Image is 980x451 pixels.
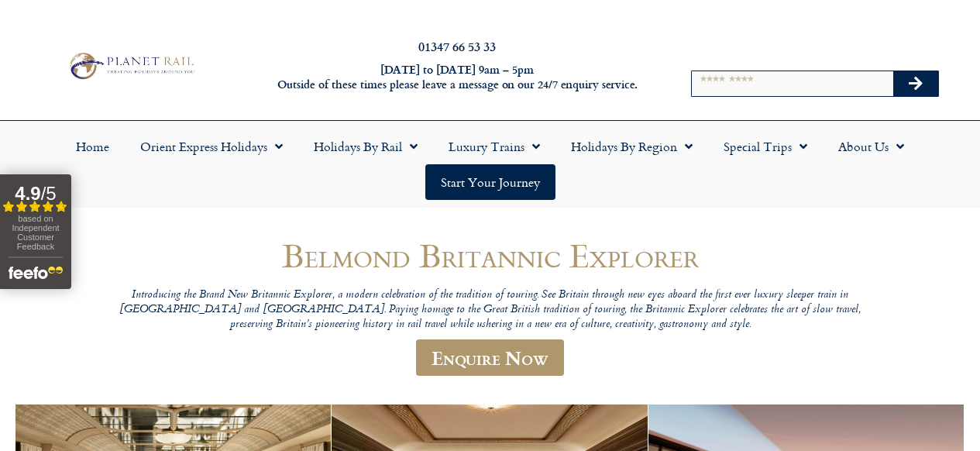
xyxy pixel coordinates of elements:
[60,129,125,164] a: Home
[555,129,708,164] a: Holidays by Region
[298,129,433,164] a: Holidays by Rail
[708,129,823,164] a: Special Trips
[425,164,555,200] a: Start your Journey
[64,50,198,82] img: Planet Rail Train Holidays Logo
[125,129,298,164] a: Orient Express Holidays
[893,71,938,96] button: Search
[416,339,564,376] a: Enquire Now
[823,129,920,164] a: About Us
[265,63,649,91] h6: [DATE] to [DATE] 9am – 5pm Outside of these times please leave a message on our 24/7 enquiry serv...
[433,129,555,164] a: Luxury Trains
[8,129,972,200] nav: Menu
[119,288,862,332] p: Introducing the Brand New Britannic Explorer, a modern celebration of the tradition of touring. S...
[119,237,862,274] h1: Belmond Britannic Explorer
[418,37,496,55] a: 01347 66 53 33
